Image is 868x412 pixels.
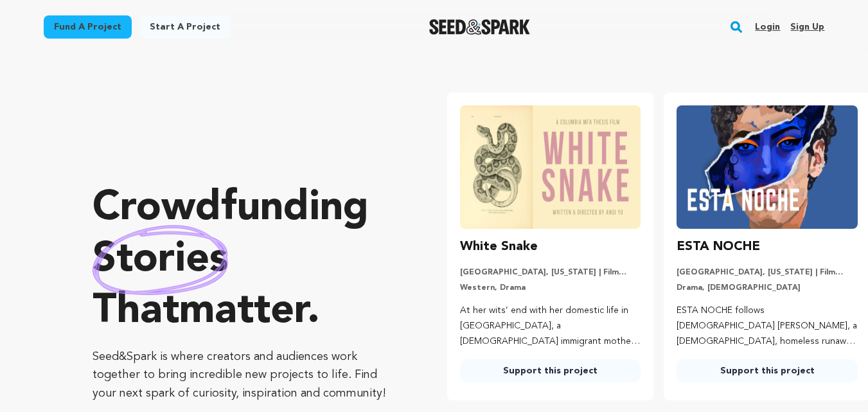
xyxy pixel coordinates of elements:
[755,17,780,37] a: Login
[677,359,858,382] a: Support this project
[460,359,641,382] a: Support this project
[790,17,824,37] a: Sign up
[429,19,530,35] img: Seed&Spark Logo Dark Mode
[460,237,538,257] h3: White Snake
[677,237,760,257] h3: ESTA NOCHE
[677,283,858,293] p: Drama, [DEMOGRAPHIC_DATA]
[460,303,641,349] p: At her wits’ end with her domestic life in [GEOGRAPHIC_DATA], a [DEMOGRAPHIC_DATA] immigrant moth...
[677,267,858,278] p: [GEOGRAPHIC_DATA], [US_STATE] | Film Short
[93,348,396,403] p: Seed&Spark is where creators and audiences work together to bring incredible new projects to life...
[460,105,641,229] img: White Snake image
[139,15,231,39] a: Start a project
[429,19,530,35] a: Seed&Spark Homepage
[93,183,396,337] p: Crowdfunding that .
[460,283,641,293] p: Western, Drama
[179,291,307,332] span: matter
[93,225,228,295] img: hand sketched image
[677,105,858,229] img: ESTA NOCHE image
[677,303,858,349] p: ESTA NOCHE follows [DEMOGRAPHIC_DATA] [PERSON_NAME], a [DEMOGRAPHIC_DATA], homeless runaway, conf...
[460,267,641,278] p: [GEOGRAPHIC_DATA], [US_STATE] | Film Short
[44,15,132,39] a: Fund a project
